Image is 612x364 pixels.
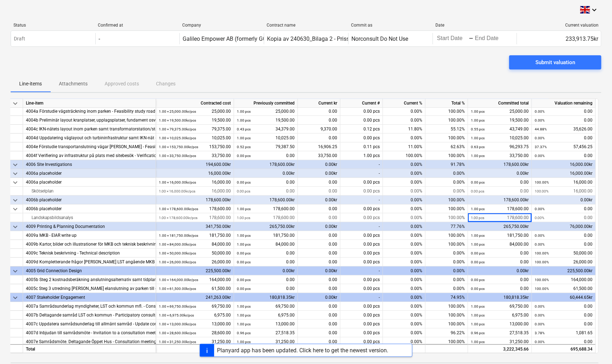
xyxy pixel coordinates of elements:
[237,207,251,211] small: 1.00 pcs
[535,116,592,125] div: 0.00
[237,234,251,237] small: 1.00 pcs
[535,242,545,246] small: 0.00%
[425,125,468,134] div: 55.12%
[471,142,529,151] div: 96,293.75
[468,222,532,231] div: 265,750.00kr
[159,125,231,134] div: 79,375.00
[159,142,231,151] div: 153,750.00
[159,205,231,213] div: 178,600.00
[237,134,295,142] div: 10,025.00
[340,329,383,337] div: 0.00 pcs
[182,23,261,28] div: Company
[535,127,547,131] small: 44.88%
[159,260,196,264] small: 1.00 × 26,000.00kr / pcs
[234,160,298,169] div: 178,600.00kr
[471,242,485,246] small: 1.00 pcs
[425,213,468,222] div: 100.00%
[156,99,234,108] div: Contracted cost
[383,231,425,240] div: 0.00%
[468,160,532,169] div: 178,600.00kr
[340,293,383,302] div: -
[159,249,231,258] div: 50,000.00
[383,258,425,267] div: 0.00%
[298,213,340,222] div: 0.00
[425,187,468,196] div: 0.00%
[340,258,383,267] div: 0.00 pcs
[26,222,153,231] div: 4009 Printing & Planning Documentation
[535,240,592,249] div: 0.00
[383,222,425,231] div: 0.00%
[156,196,234,205] div: 178,600.00kr
[471,213,529,222] div: 178,600.00
[425,142,468,151] div: 62.63%
[535,216,544,220] small: 0.00%
[383,337,425,346] div: 0.00%
[474,34,507,44] input: End Date
[237,154,251,158] small: 0.00 pcs
[237,145,251,149] small: 0.52 pcs
[298,134,340,142] div: 0.00
[159,258,231,267] div: 26,000.00
[535,207,545,211] small: 0.00%
[159,251,196,255] small: 1.00 × 50,000.00kr / pcs
[340,196,383,205] div: -
[237,142,295,151] div: 79,387.50
[23,99,156,108] div: Line-item
[340,142,383,151] div: 0.11 pcs
[298,249,340,258] div: 0.00
[383,187,425,196] div: 0.00%
[340,99,383,108] div: Current #
[383,169,425,178] div: 0.00%
[535,134,592,142] div: 0.00
[425,231,468,240] div: 100.00%
[340,169,383,178] div: -
[340,160,383,169] div: -
[159,207,198,211] small: 1.00 × 178,600.00kr / pcs
[471,260,485,264] small: 0.00 pcs
[298,293,340,302] div: 0.00kr
[471,180,485,184] small: 0.00 pcs
[471,231,529,240] div: 181,750.00
[159,216,197,220] small: 1.00 × 178,600.00kr / pcs
[471,134,529,142] div: 10,025.00
[159,231,231,240] div: 181,750.00
[298,284,340,293] div: 0.00
[11,205,20,213] span: keyboard_arrow_down
[425,196,468,205] div: 100.00%
[425,169,468,178] div: 0.00%
[159,213,231,222] div: 178,600.00
[340,222,383,231] div: -
[425,205,468,213] div: 100.00%
[535,234,545,237] small: 0.00%
[425,240,468,249] div: 100.00%
[237,249,295,258] div: 0.00
[340,213,383,222] div: 0.00 pcs
[471,118,485,122] small: 1.00 pcs
[509,55,601,69] button: Submit valuation
[237,251,251,255] small: 0.00 pcs
[26,187,153,196] div: Skötselplan
[14,35,25,43] p: Draft
[159,178,231,187] div: 16,000.00
[159,240,231,249] div: 84,000.00
[340,284,383,293] div: 0.00 pcs
[532,160,596,169] div: 16,000.00kr
[159,180,196,184] small: 1.00 × 16,000.00kr / pcs
[383,116,425,125] div: 0.00%
[298,187,340,196] div: 0.00
[471,125,529,134] div: 43,749.00
[237,110,251,113] small: 1.00 pcs
[468,169,532,178] div: 0.00kr
[237,125,295,134] div: 34,379.00
[298,142,340,151] div: 16,906.25
[535,118,545,122] small: 0.00%
[298,240,340,249] div: 0.00
[159,187,231,196] div: 16,000.00
[383,240,425,249] div: 0.00%
[237,107,295,116] div: 25,000.00
[535,231,592,240] div: 0.00
[340,187,383,196] div: 0.00 pcs
[159,110,196,113] small: 1.00 × 25,000.00kr / pcs
[11,223,20,231] span: keyboard_arrow_down
[11,178,20,187] span: keyboard_arrow_down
